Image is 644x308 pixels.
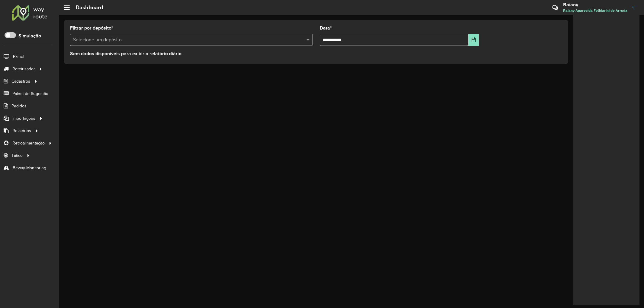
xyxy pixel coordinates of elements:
span: Retroalimentação [12,140,45,146]
label: Filtrar por depósito [70,24,113,32]
h2: Dashboard [70,4,103,11]
label: Data [320,24,332,32]
span: Tático [11,152,23,159]
label: Sem dados disponíveis para exibir o relatório diário [70,50,181,57]
span: Importações [12,115,35,122]
a: Contato Rápido [549,1,562,14]
label: Simulação [18,32,41,40]
button: Choose Date [468,34,479,46]
span: Beway Monitoring [13,165,46,171]
span: Roteirizador [12,66,35,72]
span: Raiany Aparecida Folhiarini de Arruda [563,8,627,13]
span: Pedidos [11,103,27,109]
span: Relatórios [12,128,31,134]
span: Cadastros [11,78,30,84]
span: Painel de Sugestão [12,90,48,97]
span: Painel [13,53,24,60]
h3: Raiany [563,2,627,8]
